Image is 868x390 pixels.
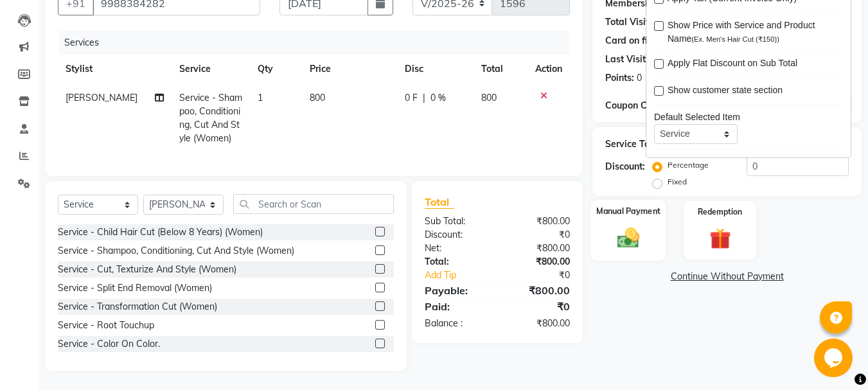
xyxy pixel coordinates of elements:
div: Net: [415,242,497,255]
iframe: chat widget [814,339,855,377]
div: Service - Transformation Cut (Women) [58,300,217,314]
span: (Ex. Men's Hair Cut (₹150)) [691,35,779,43]
th: Price [302,55,397,84]
th: Stylist [58,55,172,84]
span: 800 [481,92,497,103]
div: Discount: [415,228,497,242]
div: Default Selected Item [654,111,843,124]
span: Apply Flat Discount on Sub Total [668,57,797,73]
div: ₹0 [497,228,580,242]
div: ₹0 [511,269,580,282]
div: Balance : [415,317,497,330]
div: Discount: [605,160,645,173]
span: 0 % [430,91,446,105]
th: Qty [250,55,302,84]
span: [PERSON_NAME] [66,92,137,103]
div: ₹800.00 [497,242,580,255]
div: Services [59,31,580,55]
div: Service - Root Touchup [58,319,154,332]
span: 800 [310,92,325,103]
div: Payable: [415,283,497,298]
span: Show Price with Service and Product Name [668,19,833,46]
th: Total [474,55,528,84]
div: Sub Total: [415,215,497,228]
span: | [423,91,425,105]
img: _gift.svg [703,226,738,252]
div: ₹0 [497,299,580,314]
span: Show customer state section [668,84,783,100]
div: ₹800.00 [497,215,580,228]
img: _cash.svg [610,225,646,251]
div: Paid: [415,299,497,314]
span: Service - Shampoo, Conditioning, Cut And Style (Women) [179,92,242,144]
div: 0 [637,71,642,85]
label: Percentage [668,159,709,171]
div: Service Total: [605,137,664,151]
div: Total Visits: [605,15,656,29]
div: Service - Shampoo, Conditioning, Cut And Style (Women) [58,244,294,258]
label: Manual Payment [596,205,660,217]
span: 1 [258,92,263,103]
div: Points: [605,71,634,85]
span: 0 F [405,91,418,105]
th: Action [527,55,570,84]
div: Total: [415,255,497,269]
div: Last Visit: [605,53,648,66]
div: Coupon Code [605,99,686,112]
div: ₹800.00 [497,283,580,298]
label: Fixed [668,176,687,188]
div: Service - Split End Removal (Women) [58,281,212,295]
span: Total [425,195,454,209]
div: Service - Child Hair Cut (Below 8 Years) (Women) [58,226,263,239]
th: Service [172,55,250,84]
th: Disc [397,55,474,84]
a: Add Tip [415,269,511,282]
input: Search or Scan [233,194,394,214]
div: ₹800.00 [497,317,580,330]
div: Card on file: [605,34,658,48]
a: Continue Without Payment [595,270,859,283]
div: Service - Color On Color. [58,337,160,351]
div: Service - Cut, Texturize And Style (Women) [58,263,236,276]
label: Redemption [698,206,742,218]
div: ₹800.00 [497,255,580,269]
